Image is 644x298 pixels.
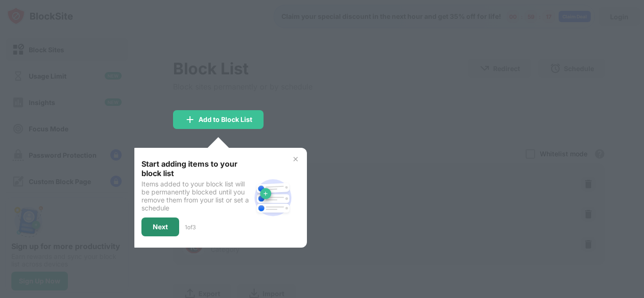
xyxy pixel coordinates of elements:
div: Next [153,223,168,231]
div: Add to Block List [198,116,252,123]
div: Items added to your block list will be permanently blocked until you remove them from your list o... [141,180,250,212]
div: 1 of 3 [185,224,196,231]
img: x-button.svg [292,155,299,163]
div: Start adding items to your block list [141,159,250,178]
img: block-site.svg [250,175,296,220]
